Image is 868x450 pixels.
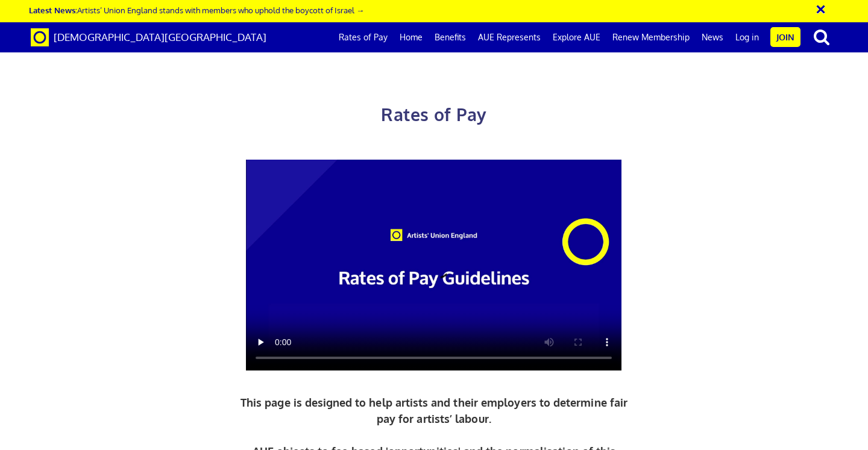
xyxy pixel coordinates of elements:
[29,5,77,15] strong: Latest News:
[606,22,696,52] a: Renew Membership
[381,104,486,125] span: Rates of Pay
[803,24,840,49] button: search
[29,5,364,15] a: Latest News:Artists’ Union England stands with members who uphold the boycott of Israel →
[547,22,606,52] a: Explore AUE
[770,27,800,47] a: Join
[333,22,394,52] a: Rates of Pay
[472,22,547,52] a: AUE Represents
[729,22,765,52] a: Log in
[696,22,729,52] a: News
[394,22,429,52] a: Home
[54,31,266,43] span: [DEMOGRAPHIC_DATA][GEOGRAPHIC_DATA]
[429,22,472,52] a: Benefits
[22,22,275,52] a: Brand [DEMOGRAPHIC_DATA][GEOGRAPHIC_DATA]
